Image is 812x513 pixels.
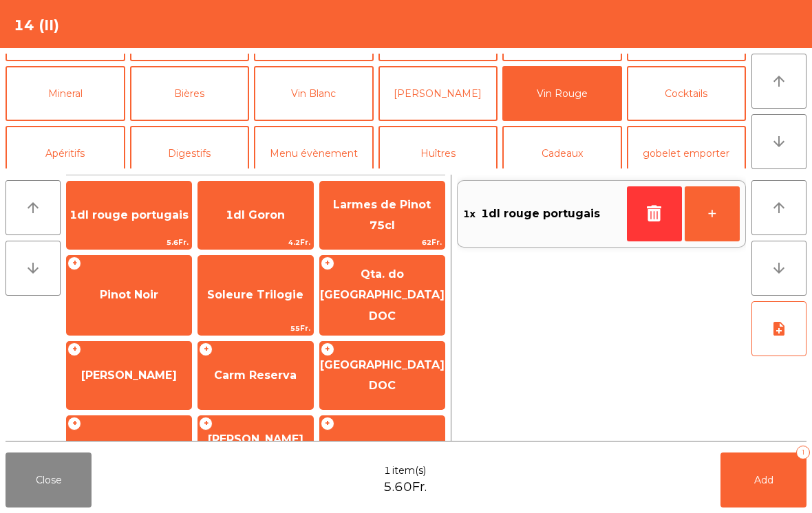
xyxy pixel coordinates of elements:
[502,126,622,181] button: Cadeaux
[199,417,213,430] span: +
[6,66,125,121] button: Mineral
[378,66,498,121] button: [PERSON_NAME]
[378,126,498,181] button: Huîtres
[754,474,773,486] span: Add
[70,208,189,221] span: 1dl rouge portugais
[207,288,303,301] span: Soleure Trilogie
[463,204,476,224] span: 1x
[198,322,313,335] span: 55Fr.
[383,478,427,496] span: 5.60Fr.
[771,320,787,337] i: note_add
[6,241,61,296] button: arrow_downward
[25,260,41,276] i: arrow_downward
[384,463,391,478] span: 1
[751,54,806,109] button: arrow_upward
[81,369,177,382] span: [PERSON_NAME]
[320,268,445,323] span: Qta. do [GEOGRAPHIC_DATA] DOC
[25,199,41,216] i: arrow_upward
[751,114,806,169] button: arrow_downward
[771,73,787,89] i: arrow_upward
[6,126,125,181] button: Apéritifs
[481,204,600,224] span: 1dl rouge portugais
[321,417,334,430] span: +
[627,126,747,181] button: gobelet emporter
[320,358,445,392] span: [GEOGRAPHIC_DATA] DOC
[67,256,81,270] span: +
[771,199,787,216] i: arrow_upward
[254,126,374,181] button: Menu évènement
[67,417,81,430] span: +
[321,342,334,356] span: +
[208,433,303,466] span: [PERSON_NAME] reserva DOC
[14,15,59,36] h4: 14 (II)
[6,180,61,235] button: arrow_upward
[67,342,81,356] span: +
[100,288,158,301] span: Pinot Noir
[67,236,191,249] span: 5.6Fr.
[130,66,250,121] button: Bières
[751,180,806,235] button: arrow_upward
[502,66,622,121] button: Vin Rouge
[685,186,740,241] button: +
[392,463,426,478] span: item(s)
[254,66,374,121] button: Vin Blanc
[226,208,285,221] span: 1dl Goron
[333,198,431,232] span: Larmes de Pinot 75cl
[320,236,445,249] span: 62Fr.
[751,241,806,296] button: arrow_downward
[214,369,297,382] span: Carm Reserva
[771,133,787,150] i: arrow_downward
[771,260,787,276] i: arrow_downward
[198,236,313,249] span: 4.2Fr.
[796,446,810,459] div: 1
[627,66,747,121] button: Cocktails
[199,342,213,356] span: +
[321,256,334,270] span: +
[6,452,92,507] button: Close
[720,452,806,507] button: Add1
[751,301,806,356] button: note_add
[130,126,250,181] button: Digestifs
